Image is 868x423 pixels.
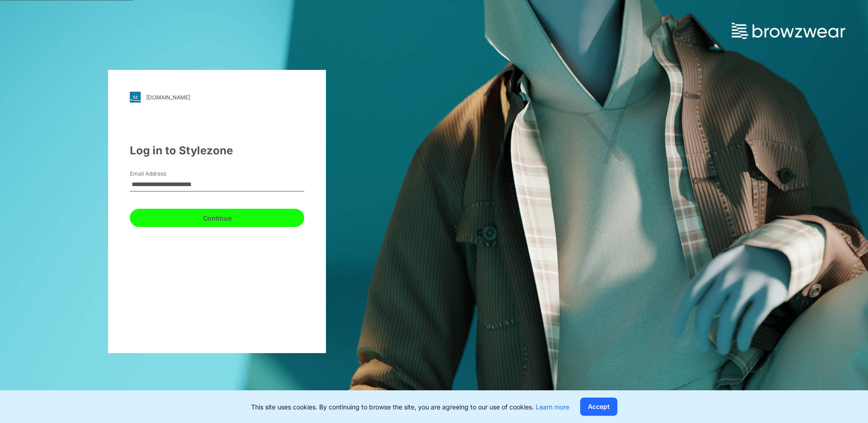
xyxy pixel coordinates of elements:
[130,92,304,103] a: [DOMAIN_NAME]
[732,23,845,39] img: browzwear-logo.73288ffb.svg
[130,209,304,227] button: Continue
[146,94,190,101] div: [DOMAIN_NAME]
[130,170,193,178] label: Email Address
[130,92,141,103] img: svg+xml;base64,PHN2ZyB3aWR0aD0iMjgiIGhlaWdodD0iMjgiIHZpZXdCb3g9IjAgMCAyOCAyOCIgZmlsbD0ibm9uZSIgeG...
[251,402,569,412] p: This site uses cookies. By continuing to browse the site, you are agreeing to our use of cookies.
[580,398,617,416] button: Accept
[536,403,569,411] a: Learn more
[130,143,304,159] div: Log in to Stylezone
